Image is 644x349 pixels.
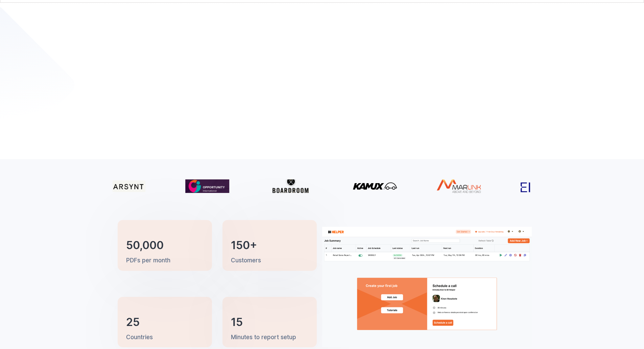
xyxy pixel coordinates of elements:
[231,257,261,265] p: Customers
[126,240,164,250] h3: 50,000
[231,240,257,250] h3: 150+
[126,317,140,327] h3: 25
[126,257,170,265] p: PDFs per month
[126,333,153,342] p: Countries
[231,317,243,327] h3: 15
[231,333,296,342] p: Minutes to report setup
[101,180,145,192] img: Klarsynt logo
